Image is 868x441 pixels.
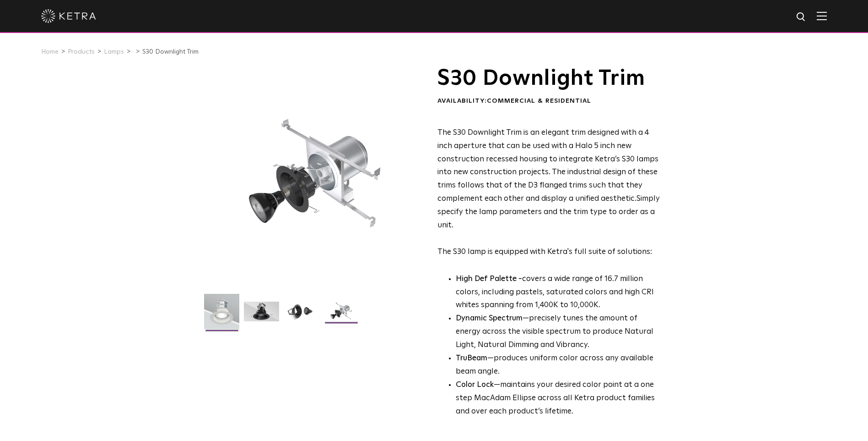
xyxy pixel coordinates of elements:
[437,127,660,259] p: The S30 lamp is equipped with Ketra's full suite of solutions:
[68,49,95,55] a: Products
[284,302,319,328] img: S30 Halo Downlight_Table Top_Black
[456,314,523,322] strong: Dynamic Spectrum
[41,9,96,23] img: ketra-logo-2019-white
[437,129,658,203] span: The S30 Downlight Trim is an elegant trim designed with a 4 inch aperture that can be used with a...
[204,294,239,336] img: S30-DownlightTrim-2021-Web-Square
[437,195,660,229] span: Simply specify the lamp parameters and the trim type to order as a unit.​
[796,11,807,23] img: search icon
[456,381,494,389] strong: Color Lock
[456,275,522,283] strong: High Def Palette -
[456,273,660,313] p: covers a wide range of 16.7 million colors, including pastels, saturated colors and high CRI whit...
[437,67,660,90] h1: S30 Downlight Trim
[817,11,827,20] img: Hamburger%20Nav.svg
[244,302,279,328] img: S30 Halo Downlight_Hero_Black_Gradient
[456,352,660,379] li: —produces uniform color across any available beam angle.
[456,379,660,419] li: —maintains your desired color point at a one step MacAdam Ellipse across all Ketra product famili...
[323,302,359,328] img: S30 Halo Downlight_Exploded_Black
[487,98,591,104] span: Commercial & Residential
[104,49,124,55] a: Lamps
[142,49,199,55] a: S30 Downlight Trim
[456,312,660,352] li: —precisely tunes the amount of energy across the visible spectrum to produce Natural Light, Natur...
[41,49,59,55] a: Home
[437,97,660,106] div: Availability:
[456,354,487,362] strong: TruBeam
